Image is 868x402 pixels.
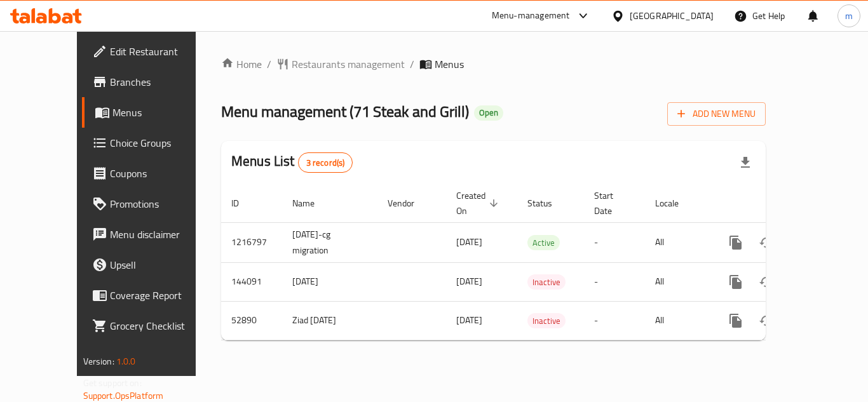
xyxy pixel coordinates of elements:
[82,36,222,67] a: Edit Restaurant
[110,288,212,303] span: Coverage Report
[456,234,482,250] span: [DATE]
[667,102,766,126] button: Add New Menu
[474,105,503,121] div: Open
[410,57,414,72] li: /
[645,301,710,340] td: All
[677,106,756,122] span: Add New Menu
[584,301,645,340] td: -
[456,188,502,218] span: Created On
[82,158,222,189] a: Coupons
[492,8,570,23] div: Menu-management
[527,196,569,211] span: Status
[645,262,710,301] td: All
[630,9,714,23] div: [GEOGRAPHIC_DATA]
[721,305,751,336] button: more
[267,57,271,72] li: /
[82,250,222,280] a: Upsell
[721,267,751,297] button: more
[82,219,222,250] a: Menu disclaimer
[116,353,136,370] span: 1.0.0
[110,318,212,333] span: Grocery Checklist
[655,196,695,211] span: Locale
[83,353,114,370] span: Version:
[221,57,766,72] nav: breadcrumb
[110,44,212,59] span: Edit Restaurant
[221,222,282,262] td: 1216797
[730,147,761,178] div: Export file
[456,273,482,290] span: [DATE]
[82,97,222,128] a: Menus
[474,107,503,118] span: Open
[221,301,282,340] td: 52890
[82,280,222,311] a: Coverage Report
[82,311,222,341] a: Grocery Checklist
[292,196,331,211] span: Name
[751,267,782,297] button: Change Status
[82,128,222,158] a: Choice Groups
[221,97,469,126] span: Menu management ( 71 Steak and Grill )
[751,305,782,336] button: Change Status
[594,188,630,218] span: Start Date
[231,196,255,211] span: ID
[282,262,377,301] td: [DATE]
[527,314,566,328] span: Inactive
[221,184,853,340] table: enhanced table
[527,313,566,328] div: Inactive
[110,135,212,151] span: Choice Groups
[110,257,212,272] span: Upsell
[231,152,353,173] h2: Menus List
[845,9,853,23] span: m
[299,157,353,169] span: 3 record(s)
[112,105,212,120] span: Menus
[110,74,212,90] span: Branches
[456,312,482,328] span: [DATE]
[527,274,566,290] div: Inactive
[110,166,212,181] span: Coupons
[527,235,560,250] div: Active
[282,301,377,340] td: Ziad [DATE]
[584,262,645,301] td: -
[710,184,853,223] th: Actions
[282,222,377,262] td: [DATE]-cg migration
[645,222,710,262] td: All
[83,375,142,391] span: Get support on:
[292,57,405,72] span: Restaurants management
[298,152,353,173] div: Total records count
[388,196,431,211] span: Vendor
[276,57,405,72] a: Restaurants management
[110,227,212,242] span: Menu disclaimer
[527,236,560,250] span: Active
[221,57,262,72] a: Home
[751,227,782,258] button: Change Status
[221,262,282,301] td: 144091
[110,196,212,211] span: Promotions
[721,227,751,258] button: more
[435,57,464,72] span: Menus
[584,222,645,262] td: -
[82,67,222,97] a: Branches
[527,275,566,290] span: Inactive
[82,189,222,219] a: Promotions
